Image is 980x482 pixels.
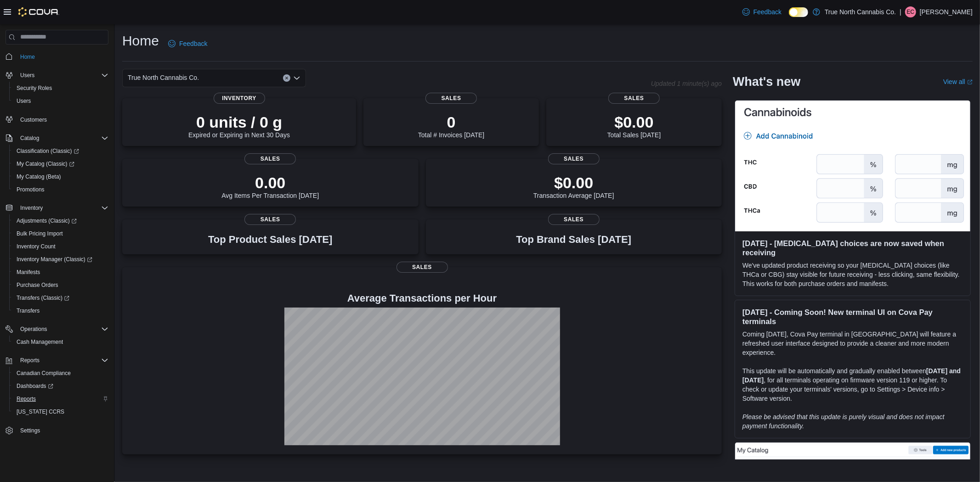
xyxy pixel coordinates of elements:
[20,357,40,364] span: Reports
[17,256,92,263] span: Inventory Manager (Classic)
[651,80,722,87] p: Updated 1 minute(s) ago
[13,254,108,265] span: Inventory Manager (Classic)
[13,184,108,195] span: Promotions
[418,113,484,139] div: Total # Invoices [DATE]
[17,97,31,105] span: Users
[17,382,53,390] span: Dashboards
[548,153,600,164] span: Sales
[17,281,58,289] span: Purchase Orders
[9,214,112,227] a: Adjustments (Classic)
[9,380,112,392] a: Dashboards
[244,153,296,164] span: Sales
[9,170,112,183] button: My Catalog (Beta)
[825,6,896,17] p: True North Cannabis Co.
[17,133,108,144] span: Catalog
[122,32,159,50] h1: Home
[17,269,40,276] span: Manifests
[13,406,68,417] a: [US_STATE] CCRS
[13,267,108,278] span: Manifests
[9,253,112,266] a: Inventory Manager (Classic)
[13,184,48,195] a: Promotions
[17,230,63,237] span: Bulk Pricing Import
[9,183,112,196] button: Promotions
[17,294,69,302] span: Transfers (Classic)
[13,228,108,239] span: Bulk Pricing Import
[13,215,80,226] a: Adjustments (Classic)
[920,6,973,17] p: [PERSON_NAME]
[742,413,945,430] em: Please be advised that this update is purely visual and does not impact payment functionality.
[164,34,211,53] a: Feedback
[17,114,51,125] a: Customers
[13,292,73,303] a: Transfers (Classic)
[208,234,332,245] h3: Top Product Sales [DATE]
[742,261,963,288] p: We've updated product receiving so your [MEDICAL_DATA] choices (like THCa or CBG) stay visible fo...
[17,370,71,377] span: Canadian Compliance
[13,171,108,182] span: My Catalog (Beta)
[13,368,108,379] span: Canadian Compliance
[13,381,57,392] a: Dashboards
[17,355,43,366] button: Reports
[739,3,785,21] a: Feedback
[13,336,67,347] a: Cash Management
[2,202,112,214] button: Inventory
[17,133,43,144] button: Catalog
[516,234,631,245] h3: Top Brand Sales [DATE]
[13,305,108,316] span: Transfers
[13,368,74,379] a: Canadian Compliance
[17,307,40,314] span: Transfers
[13,280,62,291] a: Purchase Orders
[13,393,108,404] span: Reports
[533,174,614,199] div: Transaction Average [DATE]
[17,84,52,92] span: Security Roles
[13,393,40,404] a: Reports
[17,186,45,193] span: Promotions
[13,241,59,252] a: Inventory Count
[6,46,108,461] nav: Complex example
[18,7,59,17] img: Cova
[418,113,484,131] p: 0
[9,145,112,157] a: Classification (Classic)
[2,323,112,336] button: Operations
[13,336,108,347] span: Cash Management
[17,51,108,62] span: Home
[20,135,39,142] span: Catalog
[753,7,782,17] span: Feedback
[13,381,108,392] span: Dashboards
[17,408,64,415] span: [US_STATE] CCRS
[188,113,290,139] div: Expired or Expiring in Next 30 Days
[13,158,78,169] a: My Catalog (Classic)
[13,95,108,106] span: Users
[9,82,112,95] button: Security Roles
[244,214,296,225] span: Sales
[20,53,35,61] span: Home
[13,158,108,169] span: My Catalog (Classic)
[425,93,477,104] span: Sales
[13,280,108,291] span: Purchase Orders
[20,427,40,434] span: Settings
[13,171,65,182] a: My Catalog (Beta)
[17,395,36,403] span: Reports
[2,354,112,367] button: Reports
[13,267,44,278] a: Manifests
[967,79,973,85] svg: External link
[221,174,319,199] div: Avg Items Per Transaction [DATE]
[17,425,44,436] a: Settings
[179,39,207,48] span: Feedback
[17,202,108,213] span: Inventory
[900,6,901,17] p: |
[20,204,43,212] span: Inventory
[9,336,112,348] button: Cash Management
[742,330,963,357] p: Coming [DATE], Cova Pay terminal in [GEOGRAPHIC_DATA] will feature a refreshed user interface des...
[742,308,963,326] h3: [DATE] - Coming Soon! New terminal UI on Cova Pay terminals
[214,93,265,104] span: Inventory
[907,6,915,17] span: EC
[293,74,300,82] button: Open list of options
[17,147,79,155] span: Classification (Classic)
[13,83,108,94] span: Security Roles
[9,405,112,418] button: [US_STATE] CCRS
[9,279,112,291] button: Purchase Orders
[742,366,963,403] p: This update will be automatically and gradually enabled between , for all terminals operating on ...
[13,146,108,157] span: Classification (Classic)
[17,217,77,224] span: Adjustments (Classic)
